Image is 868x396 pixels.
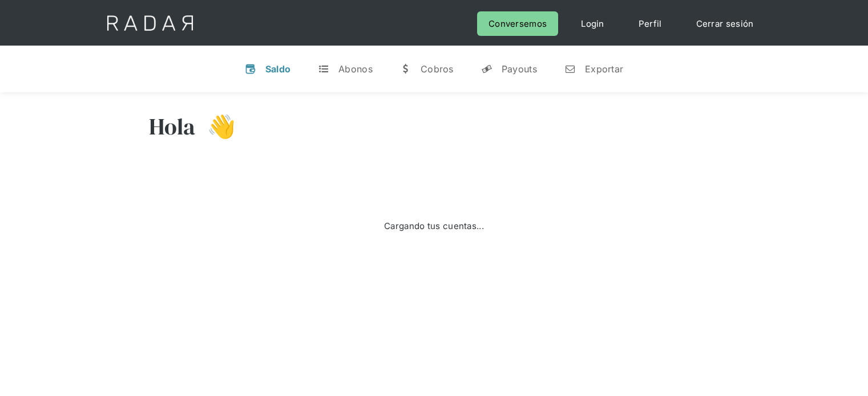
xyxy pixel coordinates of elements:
div: Abonos [338,63,373,75]
div: y [481,63,492,75]
a: Conversemos [477,11,558,36]
a: Perfil [627,11,673,36]
div: Cargando tus cuentas... [384,218,484,234]
div: Cobros [421,63,454,75]
a: Login [570,11,616,36]
div: v [245,63,256,75]
h3: Hola [149,112,196,141]
a: Cerrar sesión [685,11,765,36]
div: t [318,63,329,75]
div: w [400,63,411,75]
div: Exportar [585,63,623,75]
div: n [564,63,576,75]
div: Payouts [502,63,537,75]
div: Saldo [265,63,291,75]
h3: 👋 [196,112,236,141]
